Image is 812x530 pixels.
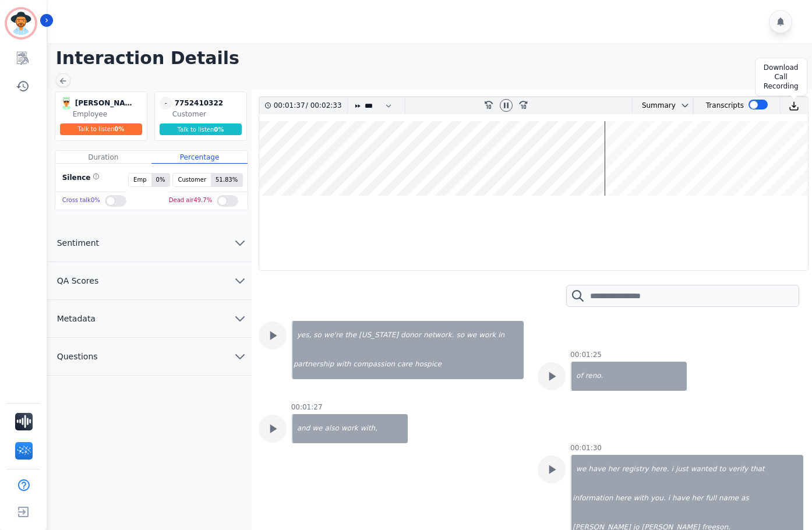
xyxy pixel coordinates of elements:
div: reno. [584,362,687,391]
div: as [740,484,750,513]
span: 0 % [151,174,170,186]
div: network. [422,321,456,350]
div: 00:01:37 [274,97,306,114]
img: download audio [789,101,799,111]
div: Summary [633,97,676,114]
div: 00:01:27 [291,402,323,412]
div: Customer [172,109,244,119]
div: [PERSON_NAME] [75,97,133,109]
div: that [749,455,765,484]
div: hospice [414,350,524,379]
div: yes, [292,321,313,350]
button: QA Scores chevron down [48,262,252,300]
div: verify [727,455,749,484]
svg: chevron down [233,312,247,326]
span: Questions [48,351,107,362]
div: so [455,321,465,350]
div: / [274,97,345,114]
div: here. [650,455,670,484]
div: Duration [55,151,151,164]
svg: chevron down [233,349,247,363]
div: 00:01:25 [570,350,602,359]
div: also [323,414,340,443]
div: information [571,484,614,513]
div: here [614,484,632,513]
div: the [344,321,358,350]
div: so [312,321,323,350]
div: in [497,321,506,350]
div: Talk to listen [160,123,242,135]
div: Employee [73,109,144,119]
div: i [670,455,675,484]
svg: chevron down [233,274,247,288]
div: just [675,455,690,484]
span: 0 % [214,126,224,133]
div: Download Call Recording [762,63,800,91]
div: Transcripts [706,97,744,114]
span: 51.83 % [211,174,242,186]
div: have [671,484,690,513]
div: 00:02:33 [308,97,340,114]
div: we [571,455,587,484]
img: Bordered avatar [7,9,35,37]
div: with, [359,414,408,443]
div: donor [400,321,422,350]
div: you. [649,484,667,513]
div: we [311,414,323,443]
div: have [587,455,606,484]
h1: Interaction Details [56,48,812,69]
div: of [571,362,584,391]
span: - [160,97,172,109]
button: Sentiment chevron down [48,224,252,262]
div: care [396,350,414,379]
span: Metadata [48,313,105,324]
div: i [667,484,671,513]
span: QA Scores [48,275,108,287]
div: full [704,484,718,513]
div: her [607,455,621,484]
div: with [335,350,352,379]
span: Customer [173,174,211,186]
button: Metadata chevron down [48,300,252,338]
div: 00:01:30 [570,443,602,453]
div: with [632,484,649,513]
div: Silence [60,173,100,187]
span: Sentiment [48,237,108,249]
div: work [478,321,497,350]
button: Questions chevron down [48,338,252,376]
div: name [718,484,740,513]
div: wanted [690,455,718,484]
div: Talk to listen [60,123,143,135]
div: compassion [352,350,396,379]
div: [US_STATE] [358,321,400,350]
span: Emp [129,174,151,186]
div: we're [323,321,344,350]
span: 0 % [114,126,124,132]
div: we [465,321,478,350]
div: registry [621,455,650,484]
svg: chevron down [233,236,247,250]
div: and [292,414,312,443]
svg: chevron down [680,101,690,110]
div: partnership [292,350,335,379]
div: her [691,484,705,513]
div: to [718,455,727,484]
div: Cross talk 0 % [62,192,100,209]
button: chevron down [676,101,690,110]
div: 7752410322 [175,97,233,109]
div: work [340,414,359,443]
div: Percentage [151,151,248,164]
div: Dead air 49.7 % [169,192,212,209]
